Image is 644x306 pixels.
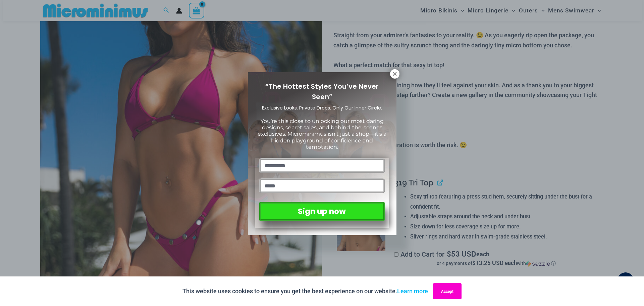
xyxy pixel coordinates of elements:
[265,82,379,101] span: “The Hottest Styles You’ve Never Seen”
[258,118,386,150] span: You’re this close to unlocking our most daring designs, secret sales, and behind-the-scenes exclu...
[390,69,399,79] button: Close
[433,283,462,299] button: Accept
[182,286,428,296] p: This website uses cookies to ensure you get the best experience on our website.
[397,288,428,295] a: Learn more
[259,202,385,221] button: Sign up now
[262,104,382,111] span: Exclusive Looks. Private Drops. Only Our Inner Circle.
